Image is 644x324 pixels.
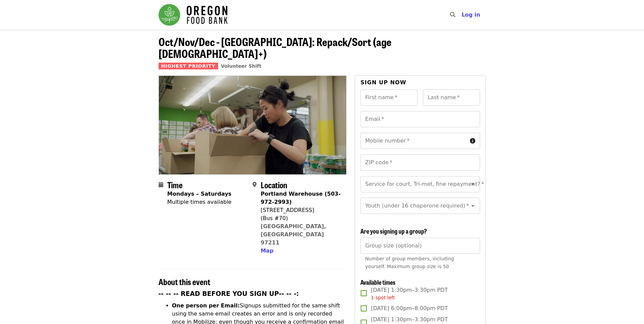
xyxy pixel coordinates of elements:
span: Time [167,179,183,191]
input: Search [459,7,465,23]
i: map-marker-alt icon [253,181,257,188]
span: Highest Priority [159,63,218,69]
span: Are you signing up a group? [360,226,427,235]
span: 1 spot left [371,295,395,300]
button: Log in [456,8,485,22]
strong: Portland Warehouse (503-972-2993) [261,191,341,205]
img: Oct/Nov/Dec - Portland: Repack/Sort (age 8+) organized by Oregon Food Bank [159,76,347,174]
input: [object Object] [360,238,480,254]
i: calendar icon [159,181,163,188]
div: (Bus #70) [261,214,341,222]
span: Available times [360,278,396,286]
div: [STREET_ADDRESS] [261,206,341,214]
span: Log in [461,12,480,18]
span: [DATE] 6:00pm–8:00pm PDT [371,304,448,312]
input: First name [360,89,418,106]
span: About this event [159,276,210,287]
span: Location [261,179,287,191]
span: Sign up now [360,79,406,86]
i: circle-info icon [470,138,475,144]
i: search icon [450,12,455,18]
input: Last name [423,89,480,106]
button: Open [468,201,478,211]
strong: -- -- -- READ BEFORE YOU SIGN UP-- -- -: [159,290,299,297]
button: Map [261,247,273,255]
img: Oregon Food Bank - Home [159,4,228,26]
a: [GEOGRAPHIC_DATA], [GEOGRAPHIC_DATA] 97211 [261,223,326,246]
span: Number of group members, including yourself. Maximum group size is 50 [365,256,454,269]
div: Multiple times available [167,198,232,206]
span: Oct/Nov/Dec - [GEOGRAPHIC_DATA]: Repack/Sort (age [DEMOGRAPHIC_DATA]+) [159,34,391,61]
span: [DATE] 1:30pm–3:30pm PDT [371,286,448,301]
input: ZIP code [360,154,480,171]
input: Mobile number [360,133,467,149]
strong: One person per Email: [172,302,240,309]
span: Map [261,247,273,254]
a: Volunteer Shift [221,63,261,69]
button: Open [468,179,478,189]
input: Email [360,111,480,127]
strong: Mondays – Saturdays [167,191,232,197]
